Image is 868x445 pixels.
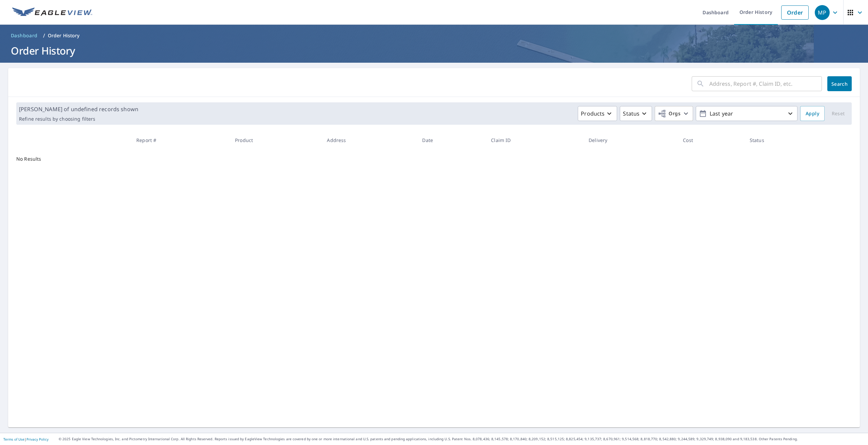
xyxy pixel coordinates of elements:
[709,74,822,93] input: Address, Report #, Claim ID, etc.
[806,109,819,118] span: Apply
[696,106,797,121] button: Last year
[677,130,744,150] th: Cost
[321,130,417,150] th: Address
[781,5,809,20] a: Order
[12,7,92,18] img: EV Logo
[827,76,852,91] button: Search
[11,32,38,39] span: Dashboard
[744,130,825,150] th: Status
[581,109,605,118] p: Products
[8,30,860,41] nav: breadcrumb
[26,437,48,442] a: Privacy Policy
[8,44,860,58] h1: Order History
[707,108,786,120] p: Last year
[583,130,677,150] th: Delivery
[655,106,693,121] button: Orgs
[833,81,846,87] span: Search
[800,106,825,121] button: Apply
[230,130,321,150] th: Product
[620,106,652,121] button: Status
[48,32,80,39] p: Order History
[417,130,486,150] th: Date
[131,130,230,150] th: Report #
[623,109,639,118] p: Status
[8,30,40,41] a: Dashboard
[815,5,830,20] div: MP
[486,130,583,150] th: Claim ID
[59,437,865,442] p: © 2025 Eagle View Technologies, Inc. and Pictometry International Corp. All Rights Reserved. Repo...
[3,437,48,441] p: |
[658,109,680,118] span: Orgs
[43,32,45,40] li: /
[3,437,24,442] a: Terms of Use
[578,106,617,121] button: Products
[19,116,138,122] p: Refine results by choosing filters
[8,150,131,168] td: No Results
[19,105,138,113] p: [PERSON_NAME] of undefined records shown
